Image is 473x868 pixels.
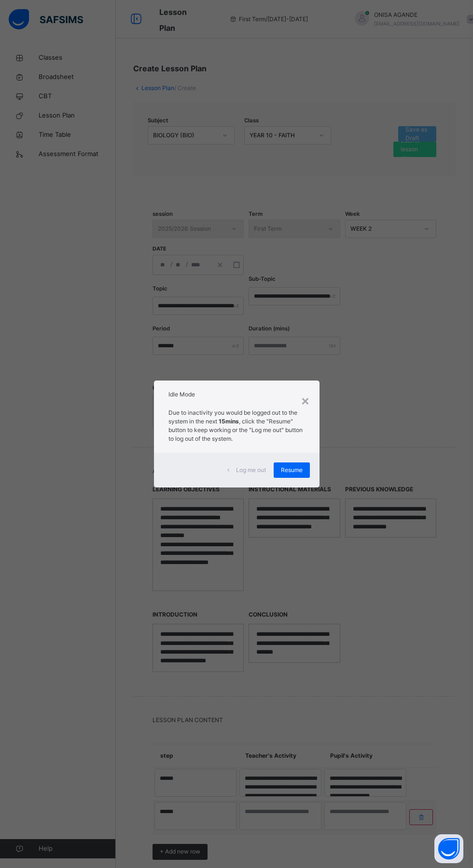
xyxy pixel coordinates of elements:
p: Due to inactivity you would be logged out to the system in the next , click the "Resume" button t... [168,408,305,443]
button: Open asap [434,834,463,863]
strong: 15mins [219,418,239,425]
span: Log me out [236,466,266,474]
h2: Idle Mode [168,390,305,399]
span: Resume [281,466,303,474]
div: × [301,390,310,410]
